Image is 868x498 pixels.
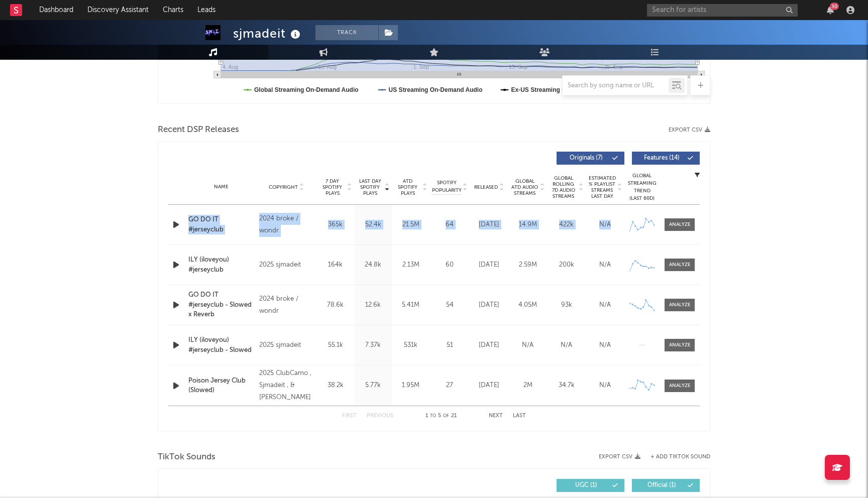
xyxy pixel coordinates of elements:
span: Copyright [269,184,298,190]
span: Features ( 14 ) [638,155,685,161]
button: UGC(1) [557,479,624,492]
div: N/A [588,260,622,270]
button: Next [489,413,503,419]
div: N/A [588,220,622,230]
span: UGC ( 1 ) [563,482,609,488]
button: + Add TikTok Sound [650,454,710,460]
div: 34.7k [550,381,583,391]
div: 2025 sjmadeit [259,339,314,351]
button: Previous [367,413,393,419]
span: ATD Spotify Plays [394,178,421,196]
span: Global ATD Audio Streams [511,178,538,196]
div: 64 [432,220,467,230]
span: Originals ( 7 ) [563,155,609,161]
div: 2024 broke / wondr [259,293,314,317]
div: 21.5M [394,220,427,230]
button: Export CSV [599,454,640,460]
span: Released [474,184,498,190]
div: [DATE] [472,340,506,350]
div: sjmadeit [233,25,303,42]
div: 531k [394,340,427,350]
div: 2024 broke / wondr [259,213,314,237]
button: Last [513,413,526,419]
span: TikTok Sounds [158,451,215,463]
div: 200k [550,260,583,270]
span: Global Rolling 7D Audio Streams [550,175,577,199]
div: 78.6k [319,300,352,310]
div: 60 [432,260,467,270]
div: 14.9M [511,220,545,230]
button: Track [315,25,378,40]
span: Recent DSP Releases [158,124,239,136]
a: ILY (iloveyou) #jerseyclub - Slowed [188,335,254,355]
div: N/A [588,300,622,310]
span: Official ( 1 ) [638,482,685,488]
a: Poison Jersey Club (Slowed) [188,376,254,396]
div: 93k [550,300,583,310]
button: Originals(7) [557,152,624,165]
span: 7 Day Spotify Plays [319,178,346,196]
a: GO DO IT #jerseyclub [188,215,254,234]
div: 2M [511,381,545,391]
input: Search for artists [647,4,798,17]
div: 27 [432,381,467,391]
div: [DATE] [472,220,506,230]
span: Last Day Spotify Plays [357,178,383,196]
div: N/A [588,381,622,391]
div: 38.2k [319,381,352,391]
div: 2.13M [394,260,427,270]
div: 2025 ClubCamo , Sjmadeit , & [PERSON_NAME] [259,367,314,404]
div: 164k [319,260,352,270]
div: 54 [432,300,467,310]
div: Name [188,183,254,191]
div: [DATE] [472,381,506,391]
div: N/A [511,340,545,350]
span: Estimated % Playlist Streams Last Day [588,175,616,199]
span: Spotify Popularity [432,179,462,194]
div: 2.59M [511,260,545,270]
div: N/A [588,340,622,350]
div: 5.77k [357,381,389,391]
a: ILY (iloveyou) #jerseyclub [188,255,254,275]
div: 2025 sjmadeit [259,259,314,271]
div: 7.37k [357,340,389,350]
span: to [430,414,436,418]
div: 1 5 21 [413,410,469,422]
div: N/A [550,340,583,350]
button: Export CSV [669,127,710,133]
input: Search by song name or URL [563,82,669,90]
div: [DATE] [472,260,506,270]
div: 1.95M [394,381,427,391]
div: Global Streaming Trend (Last 60D) [627,172,657,202]
div: 5.41M [394,300,427,310]
div: 24.8k [357,260,389,270]
button: + Add TikTok Sound [640,454,710,460]
div: 30 [830,3,839,10]
div: 52.4k [357,220,389,230]
span: of [443,414,449,418]
button: Official(1) [632,479,700,492]
div: 12.6k [357,300,389,310]
button: 30 [827,6,834,14]
button: Features(14) [632,152,700,165]
a: GO DO IT #jerseyclub - Slowed x Reverb [188,290,254,320]
div: 51 [432,340,467,350]
button: First [342,413,357,419]
div: 365k [319,220,352,230]
div: 422k [550,220,583,230]
div: 4.05M [511,300,545,310]
div: 55.1k [319,340,352,350]
div: [DATE] [472,300,506,310]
